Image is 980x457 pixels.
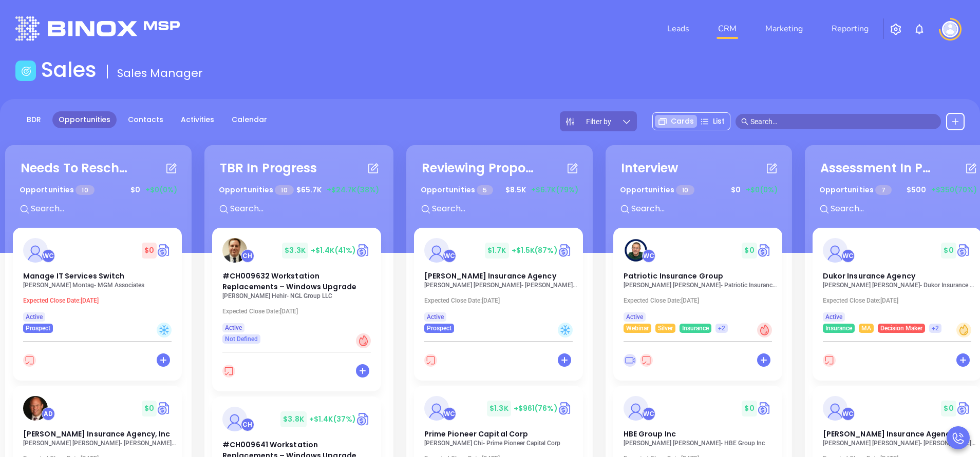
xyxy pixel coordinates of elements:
div: Walter Contreras [841,249,855,263]
span: Prospect [26,323,50,334]
a: Leads [663,18,693,39]
h1: Sales [41,57,97,82]
a: profileWalter Contreras$0Circle dollarPatriotic Insurance Group[PERSON_NAME] [PERSON_NAME]- Patri... [613,228,782,333]
span: $ 3.3K [282,243,308,259]
img: Quote [757,401,772,416]
div: Walter Contreras [443,407,456,421]
span: +$350 (70%) [931,185,977,195]
img: Quote [956,401,971,416]
img: Quote [356,243,371,258]
div: Cold [558,323,573,337]
p: Opportunities [20,181,95,200]
p: Opportunities [219,181,294,200]
div: profileWalter Contreras$1.7K+$1.5K(87%)Circle dollar[PERSON_NAME] Insurance Agency[PERSON_NAME] [... [414,228,585,386]
p: Expected Close Date: [DATE] [222,308,376,315]
span: $ 0 [941,401,956,416]
span: $ 1.3K [487,401,511,416]
img: Quote [157,401,172,416]
span: $ 0 [941,243,956,259]
p: Expected Close Date: [DATE] [823,297,977,304]
span: Silver [658,323,673,334]
img: Quote [356,411,371,427]
span: Active [26,311,43,323]
p: Expected Close Date: [DATE] [23,297,177,304]
span: Not Defined [225,333,258,345]
span: Prime Pioneer Capital Corp [424,429,529,439]
a: Opportunities [52,111,117,128]
span: 7 [875,185,892,195]
div: Carla Humber [241,249,254,263]
a: Quote [558,401,573,416]
span: Active [225,322,242,333]
span: #CH009632 Workstation Replacements – Windows Upgrade [222,271,356,292]
span: +$24.7K (38%) [327,185,379,195]
input: Search... [431,202,585,215]
span: $ 0 [728,182,743,198]
input: Search... [630,202,784,215]
a: Activities [175,111,220,128]
span: Active [825,311,842,323]
img: Quote [558,243,573,258]
span: List [713,116,725,127]
a: Marketing [761,18,807,39]
span: Insurance [825,323,852,334]
p: Expected Close Date: [DATE] [624,297,778,304]
span: +$0 (0%) [145,185,177,195]
div: Assessment In Progress [820,159,933,177]
span: Wolfson Keegan Insurance Agency [424,271,556,281]
span: +$961 (76%) [514,403,558,413]
span: MA [861,323,871,334]
img: iconSetting [890,23,902,35]
input: Search... [30,202,184,215]
p: Fran Wolfson - Wolfson-Keegan Insurance Agency [424,282,578,289]
img: Gaudette Insurance Agency, Inc [23,396,48,421]
div: Hot [356,333,371,348]
span: 10 [676,185,694,195]
span: $ 1.7K [485,243,509,259]
div: Walter Contreras [841,407,855,421]
p: Opportunities [620,181,695,200]
img: Quote [757,243,772,258]
span: Gaudette Insurance Agency, Inc [23,429,171,439]
p: Expected Close Date: [DATE] [424,297,578,304]
img: Patriotic Insurance Group [624,238,648,263]
span: $ 0 [142,401,157,416]
img: Dukor Insurance Agency [823,238,847,263]
input: Search… [750,116,935,127]
span: $ 0 [742,401,757,416]
span: Manage IT Services Switch [23,271,125,281]
span: Filter by [586,118,611,125]
span: $ 3.8K [280,411,307,427]
div: Cold [157,323,172,337]
span: Insurance [682,323,709,334]
p: Lee Gaudette - Gaudette Insurance Agency, Inc. [23,440,177,447]
img: HBE Group Inc [624,396,648,421]
span: $ 8.5K [503,182,529,198]
input: Search... [229,202,383,215]
span: $ 65.7K [294,182,324,198]
div: InterviewOpportunities 10$0+$0(0%) [613,153,784,228]
span: $ 0 [142,243,157,259]
img: iconNotification [913,23,926,35]
div: profileWalter Contreras$0Circle dollarManage IT Services Switch[PERSON_NAME] Montag- MGM Associat... [13,228,184,386]
a: Contacts [122,111,169,128]
span: 10 [76,185,94,195]
span: Sales Manager [117,65,203,81]
img: user [942,21,958,37]
a: BDR [21,111,47,128]
div: Warm [956,323,971,337]
span: Active [427,311,444,323]
span: Prospect [427,323,451,334]
a: Calendar [225,111,273,128]
span: Decision Maker [880,323,922,334]
div: Reviewing Proposal [422,159,535,177]
p: Rob Bowen - Patriotic Insurance Group [624,282,778,289]
span: Webinar [626,323,649,334]
div: TBR In Progress [220,159,317,177]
